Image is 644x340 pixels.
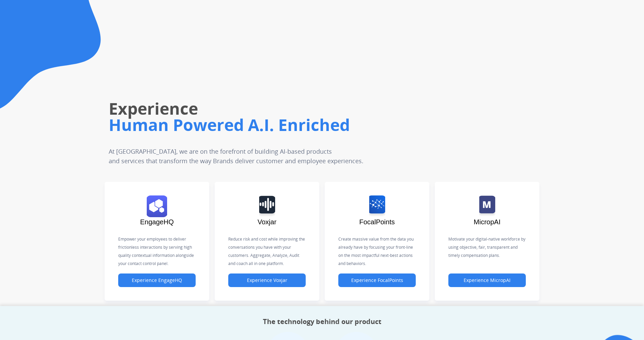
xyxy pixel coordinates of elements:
[228,278,306,283] a: Experience Voxjar
[448,235,526,260] p: Motivate your digital-native workforce by using objective, fair, transparent and timely compensat...
[228,235,306,268] p: Reduce risk and cost while improving the conversations you have with your customers. Aggregate, A...
[118,273,196,287] button: Experience EngageHQ
[259,195,275,217] img: logo
[369,195,385,217] img: logo
[118,235,196,268] p: Empower your employees to deliver frictionless interactions by serving high quality contextual in...
[257,218,276,226] span: Voxjar
[448,273,526,287] button: Experience MicropAI
[359,218,395,226] span: FocalPoints
[109,147,411,166] p: At [GEOGRAPHIC_DATA], we are on the forefront of building AI-based products and services that tra...
[448,278,526,283] a: Experience MicropAI
[338,273,416,287] button: Experience FocalPoints
[338,235,416,268] p: Create massive value from the data you already have by focusing your front-line on the most impac...
[228,273,306,287] button: Experience Voxjar
[263,317,381,326] h2: The technology behind our product
[109,98,455,119] h1: Experience
[479,195,495,217] img: logo
[118,278,196,283] a: Experience EngageHQ
[474,218,501,226] span: MicropAI
[109,114,455,136] h1: Human Powered A.I. Enriched
[147,195,167,217] img: logo
[338,278,416,283] a: Experience FocalPoints
[140,218,174,226] span: EngageHQ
